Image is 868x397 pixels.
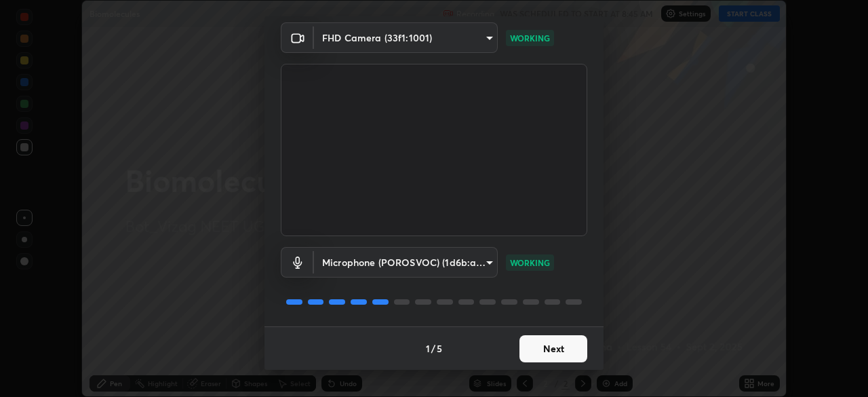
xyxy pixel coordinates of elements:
h4: 5 [437,341,442,356]
p: WORKING [510,257,550,269]
h4: / [431,341,435,356]
div: FHD Camera (33f1:1001) [314,22,498,53]
p: WORKING [510,32,550,44]
div: FHD Camera (33f1:1001) [314,247,498,278]
button: Next [519,335,587,362]
h4: 1 [426,341,430,356]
